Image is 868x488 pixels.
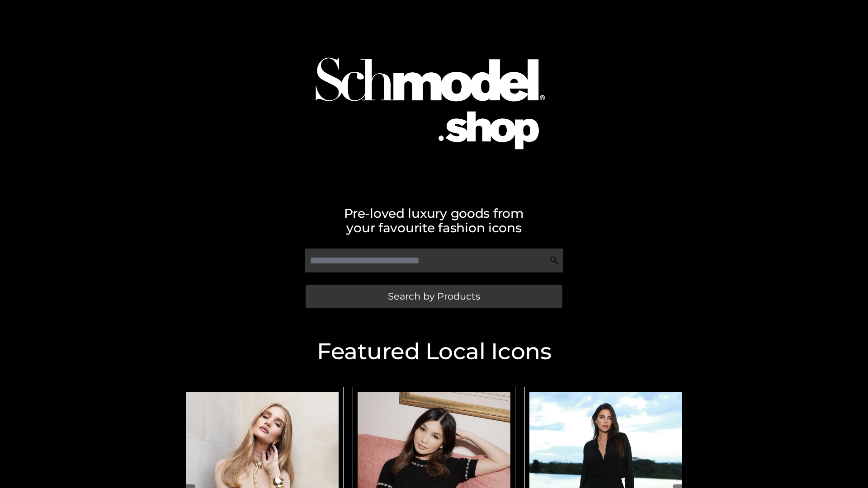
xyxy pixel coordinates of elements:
span: Search by Products [388,291,480,301]
h2: Pre-loved luxury goods from your favourite fashion icons [176,206,692,235]
a: Search by Products [306,285,562,308]
img: Search Icon [550,256,559,265]
h2: Featured Local Icons​ [176,340,692,363]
